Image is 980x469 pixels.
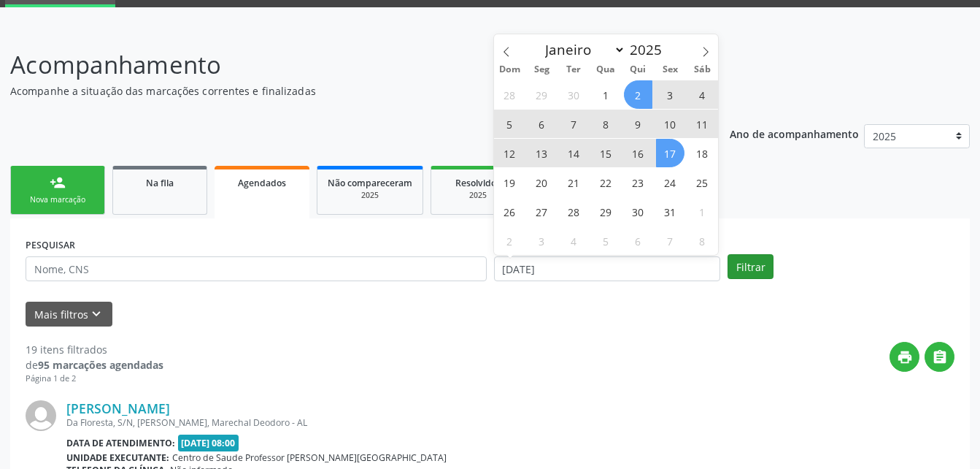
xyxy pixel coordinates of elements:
span: Ter [557,65,590,75]
span: Outubro 11, 2025 [688,110,717,138]
span: Outubro 1, 2025 [592,80,620,109]
div: Da Floresta, S/N, [PERSON_NAME], Marechal Deodoro - AL [66,416,736,429]
button: Mais filtroskeyboard_arrow_down [26,302,112,327]
div: Página 1 de 2 [26,373,163,385]
input: Nome, CNS [26,256,487,281]
i: keyboard_arrow_down [88,306,104,322]
span: Qui [622,65,654,75]
span: Novembro 2, 2025 [495,226,524,255]
span: Outubro 7, 2025 [560,110,588,138]
div: 2025 [328,190,412,201]
button: print [890,342,919,372]
span: Outubro 12, 2025 [495,139,524,167]
span: Setembro 28, 2025 [495,80,524,109]
b: Data de atendimento: [66,437,175,449]
span: Outubro 14, 2025 [560,139,588,167]
i:  [932,349,948,365]
span: Não compareceram [328,177,412,189]
button:  [925,342,954,372]
span: Setembro 29, 2025 [528,80,556,109]
input: Selecione um intervalo [494,256,721,281]
p: Acompanhe a situação das marcações correntes e finalizadas [10,83,682,99]
b: Unidade executante: [66,451,169,464]
a: [PERSON_NAME] [66,400,170,416]
span: Novembro 7, 2025 [656,226,684,255]
span: Outubro 16, 2025 [624,139,652,167]
span: Novembro 4, 2025 [560,226,588,255]
span: [DATE] 08:00 [178,435,239,451]
span: Qua [590,65,622,75]
span: Centro de Saude Professor [PERSON_NAME][GEOGRAPHIC_DATA] [172,451,447,464]
span: Outubro 27, 2025 [528,197,556,226]
div: person_add [50,175,66,191]
span: Outubro 31, 2025 [656,197,684,226]
select: Month [539,39,626,60]
label: PESQUISAR [26,234,75,256]
span: Outubro 29, 2025 [592,197,620,226]
div: Nova marcação [21,194,94,205]
p: Ano de acompanhamento [730,124,859,142]
div: de [26,357,163,373]
span: Outubro 19, 2025 [495,168,524,197]
span: Outubro 10, 2025 [656,110,684,138]
span: Resolvidos [455,177,501,189]
span: Outubro 24, 2025 [656,168,684,197]
span: Outubro 22, 2025 [592,168,620,197]
span: Outubro 15, 2025 [592,139,620,167]
span: Dom [494,65,526,75]
span: Outubro 8, 2025 [592,110,620,138]
span: Outubro 20, 2025 [528,168,556,197]
span: Sáb [686,65,718,75]
span: Outubro 23, 2025 [624,168,652,197]
span: Outubro 17, 2025 [656,139,684,167]
span: Novembro 6, 2025 [624,226,652,255]
div: 19 itens filtrados [26,342,163,357]
strong: 95 marcações agendadas [38,358,163,372]
span: Outubro 6, 2025 [528,110,556,138]
span: Outubro 5, 2025 [495,110,524,138]
span: Outubro 2, 2025 [624,80,652,109]
span: Outubro 9, 2025 [624,110,652,138]
i: print [897,349,913,365]
span: Sex [654,65,686,75]
span: Outubro 3, 2025 [656,80,684,109]
span: Novembro 8, 2025 [688,226,717,255]
span: Novembro 1, 2025 [688,197,717,226]
span: Outubro 30, 2025 [624,197,652,226]
span: Outubro 4, 2025 [688,80,717,109]
span: Outubro 25, 2025 [688,168,717,197]
p: Acompanhamento [10,47,682,83]
span: Setembro 30, 2025 [560,80,588,109]
span: Agendados [238,177,286,189]
span: Outubro 26, 2025 [495,197,524,226]
span: Outubro 28, 2025 [560,197,588,226]
div: 2025 [441,190,514,201]
span: Novembro 3, 2025 [528,226,556,255]
span: Outubro 21, 2025 [560,168,588,197]
span: Outubro 18, 2025 [688,139,717,167]
span: Na fila [146,177,174,189]
img: img [26,400,56,431]
span: Outubro 13, 2025 [528,139,556,167]
span: Novembro 5, 2025 [592,226,620,255]
span: Seg [525,65,557,75]
input: Year [625,40,674,59]
button: Filtrar [728,254,773,279]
